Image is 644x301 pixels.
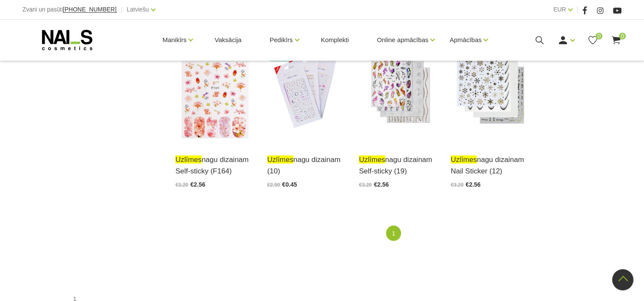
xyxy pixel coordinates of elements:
[451,156,477,164] span: uzlīmes
[611,35,621,45] a: 0
[314,20,356,60] a: Komplekti
[377,23,428,57] a: Online apmācības
[267,35,346,143] img: Profesionālās dizaina uzlīmes nagiem...
[267,182,280,188] span: €2.90
[267,154,346,177] a: uzlīmesnagu dizainam (10)
[267,156,293,164] span: uzlīmes
[386,226,401,241] a: 1
[208,20,248,60] a: Vaksācija
[121,4,123,15] span: |
[269,23,292,57] a: Pedikīrs
[595,33,602,40] span: 0
[374,181,389,188] span: €2.56
[282,181,297,188] span: €0.45
[175,182,188,188] span: €3.20
[451,182,464,188] span: €3.20
[451,35,530,143] img: Uzlīmes nagu dizainam Nail Sticker...
[63,6,117,13] a: [PHONE_NUMBER]
[577,4,578,15] span: |
[175,154,255,177] a: uzlīmesnagu dizainam Self-sticky (F164)
[466,181,481,188] span: €2.56
[175,35,255,143] img: Dažādu stilu nagu uzlīmes. Piemērotas gan modelētiem nagiem, gan gēllakas pārklājumam. Pamatam na...
[127,4,149,14] a: Latviešu
[359,182,372,188] span: €3.20
[190,181,205,188] span: €2.56
[359,154,438,177] a: uzlīmesnagu dizainam Self-sticky (19)
[23,4,117,15] div: Zvani un pasūti
[451,154,530,177] a: uzlīmesnagu dizainam Nail Sticker (12)
[449,23,481,57] a: Apmācības
[175,226,621,241] nav: catalog-product-list
[175,156,201,164] span: uzlīmes
[163,23,187,57] a: Manikīrs
[63,6,117,13] span: [PHONE_NUMBER]
[587,35,598,45] a: 0
[359,35,438,143] img: Dažādu stilu nagu uzlīmes. Piemērotas gan modelētiem nagiem, gan gēllakas pārklājumam. Pamatam na...
[553,4,566,14] a: EUR
[619,33,626,40] span: 0
[359,156,385,164] span: uzlīmes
